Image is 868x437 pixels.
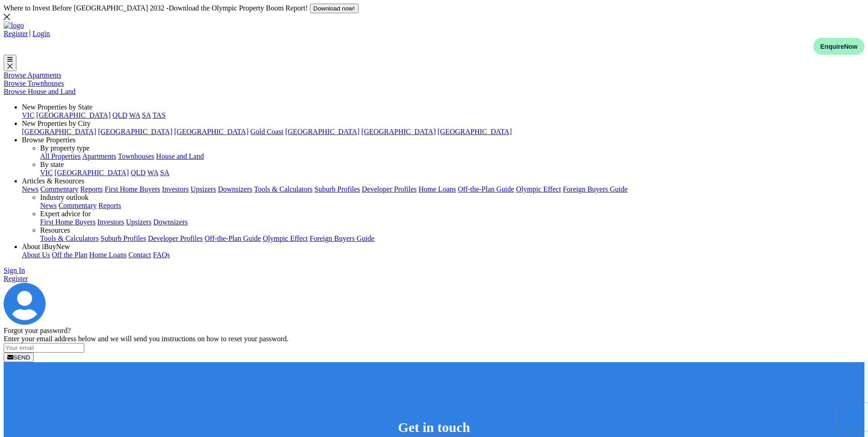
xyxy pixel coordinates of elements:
[4,335,864,343] div: Enter your email address below and we will send you instructions on how to reset your password.
[118,152,154,160] a: Townhouses
[148,234,203,242] a: Developer Profiles
[160,169,169,177] a: SA
[58,202,97,209] a: Commentary
[4,21,864,30] a: navigations
[40,144,89,152] a: By property type
[129,111,140,119] a: WA
[105,185,160,193] a: First Home Buyers
[40,202,56,209] a: News
[4,79,64,87] a: Browse Townhouses
[40,218,96,226] a: First Home Buyers
[563,185,627,193] a: Foreign Buyers Guide
[52,251,87,259] a: Off the Plan
[55,169,129,177] a: [GEOGRAPHIC_DATA]
[22,136,76,144] a: Browse Properties
[4,30,28,37] a: account
[80,185,103,193] a: Reports
[250,128,283,135] a: Gold Coast
[4,283,46,325] img: User Icon
[4,88,76,95] a: Browse House and Land
[205,234,261,242] a: Off-the-Plan Guide
[131,169,146,177] a: QLD
[174,128,248,135] a: [GEOGRAPHIC_DATA]
[844,43,858,50] span: Now
[40,152,81,160] a: All Properties
[4,275,28,282] a: Register
[169,4,308,12] span: Download the Olympic Property Boom Report!
[22,103,92,111] a: New Properties by State
[22,185,38,193] a: News
[516,185,561,193] a: Olympic Effect
[40,185,78,193] a: Commentary
[98,218,124,226] a: Investors
[813,38,864,55] button: EnquireNow
[32,30,50,37] a: account
[40,234,99,242] a: Tools & Calculators
[22,251,50,259] a: About Us
[22,111,35,119] a: VIC
[156,152,204,160] a: House and Land
[153,251,170,259] a: FAQs
[254,185,313,193] a: Tools & Calculators
[82,152,116,160] a: Apartments
[4,21,24,30] img: logo
[22,120,91,127] a: New Properties by City
[142,111,151,119] a: SA
[437,128,512,135] a: [GEOGRAPHIC_DATA]
[285,128,360,135] a: [GEOGRAPHIC_DATA]
[419,185,456,193] a: Home Loans
[4,266,25,274] a: Sign In
[40,161,64,168] a: By state
[314,185,360,193] a: Suburb Profiles
[113,111,128,119] a: QLD
[4,343,84,353] input: Your email
[40,193,88,201] a: Industry outlook
[40,226,70,234] a: Resources
[310,4,359,13] button: Download now!
[147,169,158,177] a: WA
[4,353,34,362] button: SEND
[4,71,62,79] a: Browse Apartments
[361,128,436,135] a: [GEOGRAPHIC_DATA]
[458,185,514,193] a: Off-the-Plan Guide
[190,185,216,193] a: Upsizers
[362,185,416,193] a: Developer Profiles
[98,128,172,135] a: [GEOGRAPHIC_DATA]
[153,218,188,226] a: Downsizers
[162,185,189,193] a: Investors
[128,251,151,259] a: Contact
[126,218,151,226] a: Upsizers
[40,169,53,177] a: VIC
[4,327,864,335] div: Forgot your password?
[263,234,308,242] a: Olympic Effect
[153,111,166,119] a: TAS
[98,202,121,209] a: Reports
[4,55,16,71] button: Toggle navigation
[4,4,310,12] span: Where to Invest Before [GEOGRAPHIC_DATA] 2032 -
[36,111,111,119] a: [GEOGRAPHIC_DATA]
[22,243,70,250] a: About iBuyNew
[89,251,127,259] a: Home Loans
[310,234,375,242] a: Foreign Buyers Guide
[218,185,252,193] a: Downsizers
[22,128,96,135] a: [GEOGRAPHIC_DATA]
[40,210,91,218] a: Expert advice for
[101,234,146,242] a: Suburb Profiles
[22,177,84,185] a: Articles & Resources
